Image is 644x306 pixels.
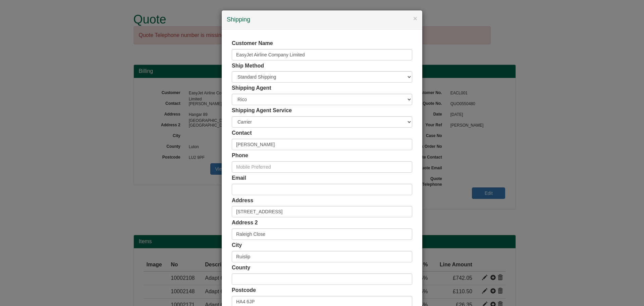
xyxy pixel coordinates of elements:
label: Customer Name [232,40,273,47]
label: Phone [232,152,248,160]
label: Shipping Agent Service [232,107,292,115]
label: City [232,242,242,249]
label: Shipping Agent [232,84,271,92]
label: Contact [232,129,252,137]
label: Postcode [232,287,256,294]
label: Address [232,197,253,205]
h4: Shipping [227,15,417,24]
label: Ship Method [232,62,264,70]
label: Address 2 [232,219,258,227]
input: Mobile Preferred [232,161,412,173]
label: Email [232,174,246,182]
button: × [413,15,417,22]
label: County [232,264,250,272]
